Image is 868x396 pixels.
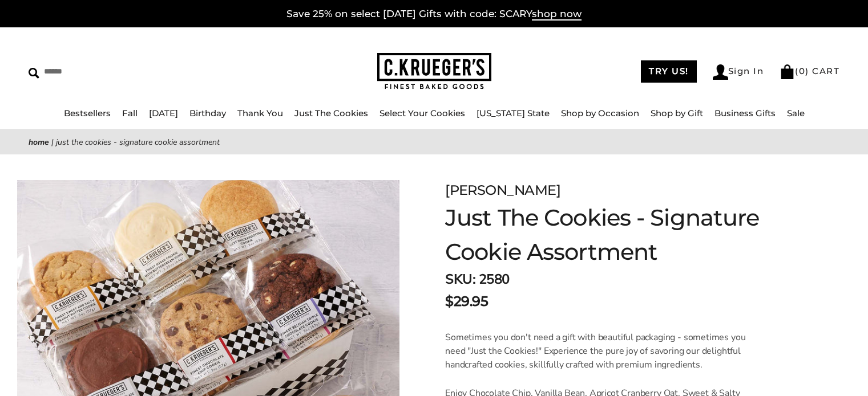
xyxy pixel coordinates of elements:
[189,108,226,119] a: Birthday
[237,108,283,119] a: Thank You
[64,108,111,119] a: Bestsellers
[651,108,703,119] a: Shop by Gift
[377,53,491,90] img: C.KRUEGER'S
[479,270,510,288] span: 2580
[780,64,795,79] img: Bag
[713,64,728,80] img: Account
[294,108,368,119] a: Just The Cookies
[380,108,465,119] a: Select Your Cookies
[641,60,697,83] a: TRY US!
[780,66,839,76] a: (0) CART
[122,108,138,119] a: Fall
[713,64,764,80] a: Sign In
[56,137,220,148] span: Just The Cookies - Signature Cookie Assortment
[149,108,178,119] a: [DATE]
[29,137,49,148] a: Home
[445,330,757,371] p: Sometimes you don't need a gift with beautiful packaging - sometimes you need "Just the Cookies!"...
[286,8,582,21] a: Save 25% on select [DATE] Gifts with code: SCARYshop now
[29,68,39,79] img: Search
[714,108,776,119] a: Business Gifts
[51,137,54,148] span: |
[787,108,805,119] a: Sale
[445,270,475,288] strong: SKU:
[445,201,809,269] h1: Just The Cookies - Signature Cookie Assortment
[532,8,582,21] span: shop now
[561,108,639,119] a: Shop by Occasion
[445,180,809,201] div: [PERSON_NAME]
[29,136,839,149] nav: breadcrumbs
[477,108,550,119] a: [US_STATE] State
[29,63,221,80] input: Search
[445,291,488,312] span: $29.95
[799,66,806,76] span: 0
